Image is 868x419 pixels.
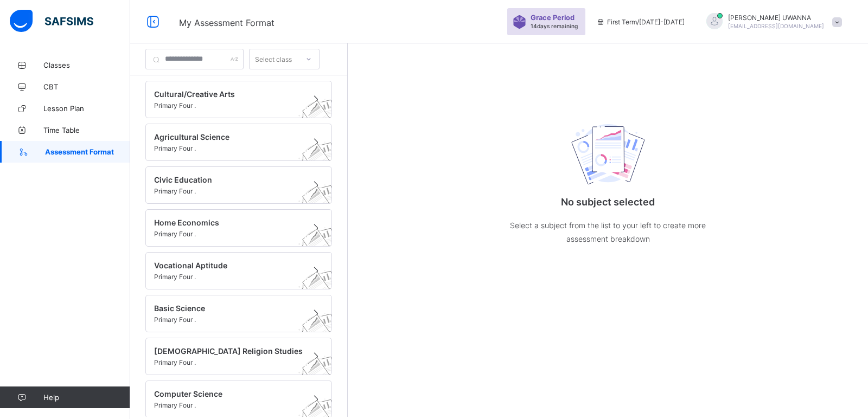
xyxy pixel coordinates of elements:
[154,218,303,227] span: Home Economics
[728,23,824,29] span: [EMAIL_ADDRESS][DOMAIN_NAME]
[154,187,303,195] span: Primary Four .
[255,49,292,69] div: Select class
[531,23,578,29] span: 14 days remaining
[154,132,303,141] span: Agricultural Science
[154,175,303,184] span: Civic Education
[43,82,130,91] span: CBT
[500,196,717,208] p: No subject selected
[179,17,275,28] span: My Assessment Format
[154,230,303,238] span: Primary Four .
[596,18,685,26] span: session/term information
[10,10,93,33] img: safsims
[43,126,130,134] span: Time Table
[43,393,130,402] span: Help
[154,89,303,99] span: Cultural/Creative Arts
[154,389,303,398] span: Computer Science
[728,14,824,22] span: [PERSON_NAME] UWANNA
[695,13,847,31] div: DAVIDUWANNA
[43,61,130,69] span: Classes
[43,104,130,113] span: Lesson Plan
[567,123,649,190] img: structure.cad45ed73ac2f6accb5d2a2efd3b9748.svg
[154,358,303,366] span: Primary Four .
[154,273,303,281] span: Primary Four .
[513,15,526,29] img: sticker-purple.71386a28dfed39d6af7621340158ba97.svg
[500,218,717,246] p: Select a subject from the list to your left to create more assessment breakdown
[154,401,303,409] span: Primary Four .
[154,315,303,324] span: Primary Four .
[500,93,717,268] div: No subject selected
[154,101,303,109] span: Primary Four .
[154,304,303,313] span: Basic Science
[154,144,303,152] span: Primary Four .
[531,14,575,22] span: Grace Period
[45,147,130,156] span: Assessment Format
[154,261,303,270] span: Vocational Aptitude
[154,346,303,356] span: [DEMOGRAPHIC_DATA] Religion Studies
